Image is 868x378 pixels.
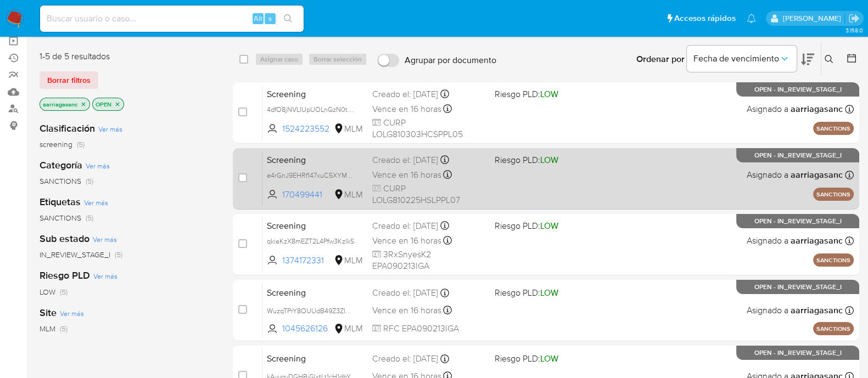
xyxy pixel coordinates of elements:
[747,14,756,23] a: Notificaciones
[845,26,863,35] span: 3.158.0
[782,13,844,24] p: anamaria.arriagasanchez@mercadolibre.com.mx
[40,12,304,26] input: Buscar usuario o caso...
[674,13,736,24] span: Accesos rápidos
[268,13,272,24] span: s
[277,11,299,26] button: search-icon
[848,13,860,24] a: Salir
[254,13,262,24] span: Alt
